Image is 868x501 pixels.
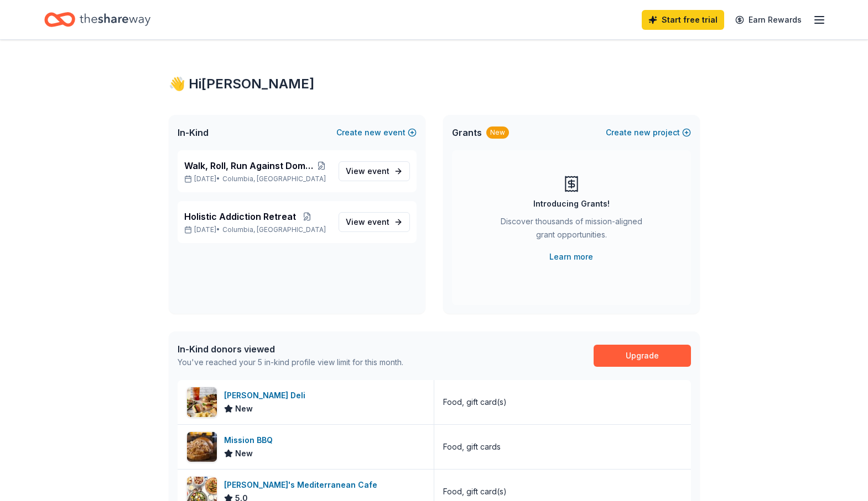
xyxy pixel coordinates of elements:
div: [PERSON_NAME]'s Mediterranean Cafe [224,478,382,492]
span: new [365,126,381,139]
div: Food, gift card(s) [443,485,507,498]
button: Createnewevent [336,126,417,139]
span: New [235,402,253,415]
span: View [346,215,389,229]
div: [PERSON_NAME] Deli [224,389,310,402]
a: Earn Rewards [729,10,808,30]
span: Holistic Addiction Retreat [184,210,296,223]
div: In-Kind donors viewed [178,342,403,356]
img: Image for McAlister's Deli [187,387,217,417]
div: Discover thousands of mission-aligned grant opportunities. [496,215,647,246]
a: Upgrade [594,345,691,367]
div: Food, gift card(s) [443,395,507,409]
a: Learn more [549,250,593,263]
div: Food, gift cards [443,440,501,453]
span: View [346,165,389,178]
a: View event [339,161,410,181]
p: [DATE] • [184,225,330,234]
span: new [634,126,651,139]
span: Grants [452,126,482,139]
span: Columbia, [GEOGRAPHIC_DATA] [222,175,326,183]
span: event [367,217,389,226]
div: Introducing Grants! [533,197,610,210]
div: Mission BBQ [224,434,277,447]
a: Home [44,7,150,33]
button: Createnewproject [606,126,691,139]
div: 👋 Hi [PERSON_NAME] [169,75,700,93]
span: Columbia, [GEOGRAPHIC_DATA] [222,225,326,234]
div: New [486,126,509,139]
span: In-Kind [178,126,209,139]
span: New [235,447,253,460]
p: [DATE] • [184,175,330,183]
span: event [367,166,389,176]
a: Start free trial [642,10,724,30]
img: Image for Mission BBQ [187,432,217,462]
div: You've reached your 5 in-kind profile view limit for this month. [178,356,403,369]
span: Walk, Roll, Run Against Domestic Violence [184,159,314,172]
a: View event [339,212,410,232]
